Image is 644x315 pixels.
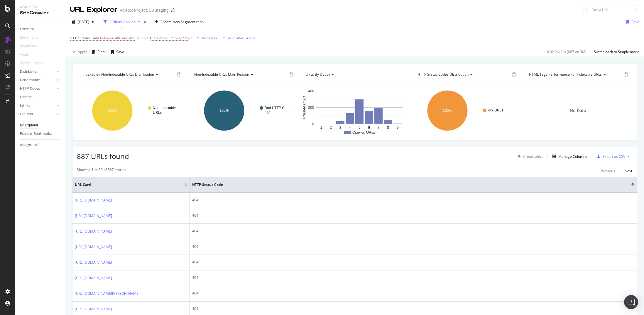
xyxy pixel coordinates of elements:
[192,260,634,265] div: 404
[312,122,314,126] text: 0
[20,26,61,32] a: Overview
[412,85,520,136] svg: A chart.
[20,10,60,16] div: SiteCrawler
[153,111,162,115] text: URLs
[20,94,61,100] a: Content
[193,70,288,79] h4: Non-Indexable URLs Main Reason
[70,5,117,15] div: URL Explorer
[308,89,314,93] text: 400
[20,111,55,117] a: Outlinks
[150,35,165,40] span: URL Path
[603,154,625,159] div: Export as CSV
[20,111,33,117] div: Outlinks
[153,17,206,27] button: Create New Segmentation
[547,49,586,54] div: 0.02 % URLs ( 887 on 3M )
[20,69,38,75] div: Distribution
[192,244,634,249] div: 404
[529,72,602,77] span: HTML Tags Performance for Indexable URLs
[20,86,55,92] a: HTTP Codes
[20,60,50,66] a: Search Engines
[349,126,351,130] text: 4
[120,7,169,13] div: Ad-Hoc Project: US Staging
[75,228,112,234] a: [URL][DOMAIN_NAME]
[192,197,634,203] div: 404
[20,103,55,109] a: Inlinks
[20,35,44,41] a: Movements
[75,213,112,219] a: [URL][DOMAIN_NAME]
[192,306,634,311] div: 404
[631,19,639,24] div: Save
[417,72,469,77] span: HTTP Status Codes Distribution
[570,108,586,114] span: No Data
[558,154,587,159] div: Manage Columns
[101,17,143,27] button: 2 Filters Applied
[82,72,154,77] span: Indexable / Non-Indexable URLs distribution
[168,34,189,42] span: ^.*/page/.*$
[75,197,112,203] a: [URL][DOMAIN_NAME]
[601,167,615,174] button: Previous
[141,35,148,41] button: and
[528,70,622,79] h4: HTML Tags Performance for Indexable URLs
[219,109,229,113] text: 100%
[523,154,543,159] div: Create alert
[165,35,168,40] span: ≠
[306,72,330,77] span: URLs by Depth
[20,142,61,148] a: Analysis Info
[20,77,40,83] div: Performance
[75,182,183,187] span: URL Card
[192,291,634,296] div: 404
[515,152,543,161] button: Create alert
[601,168,615,173] div: Previous
[359,126,361,130] text: 5
[75,306,112,312] a: [URL][DOMAIN_NAME]
[194,72,249,77] span: Non-Indexable URLs Main Reason
[75,244,112,250] a: [URL][DOMAIN_NAME]
[265,106,290,110] text: Bad HTTP Code
[81,70,176,79] h4: Indexable / Non-Indexable URLs Distribution
[20,86,40,92] div: HTTP Codes
[89,47,106,57] button: Clear
[20,77,55,83] a: Performance
[416,70,511,79] h4: HTTP Status Codes Distribution
[624,295,638,309] div: Open Intercom Messenger
[116,49,124,54] div: Save
[77,151,129,161] span: 887 URLs found
[192,182,623,187] span: HTTP Status Code
[70,47,87,57] button: Apply
[109,47,124,57] button: Save
[109,19,136,24] div: 2 Filters Applied
[20,131,52,137] div: Explorer Bookmarks
[78,19,89,24] span: 2025 Sep. 29th
[70,17,96,27] button: [DATE]
[305,70,404,79] h4: URLs by Depth
[75,260,112,265] a: [URL][DOMAIN_NAME]
[339,126,342,130] text: 3
[300,85,408,136] svg: A chart.
[77,85,185,136] svg: A chart.
[192,213,634,218] div: 404
[192,228,634,234] div: 404
[20,52,29,58] div: Visits
[20,52,35,58] a: Visits
[75,275,112,281] a: [URL][DOMAIN_NAME]
[78,49,87,54] div: Apply
[20,94,33,100] div: Content
[265,111,271,115] text: 404
[202,35,217,40] div: Add Filter
[378,126,380,130] text: 7
[70,35,99,40] span: HTTP Status Code
[100,35,114,40] span: between
[108,109,117,113] text: 100%
[625,167,632,174] button: Next
[228,35,255,40] div: Add Filter Group
[20,35,38,41] div: Movements
[220,35,255,42] button: Add Filter Group
[20,5,60,10] div: Analytics
[171,8,175,12] div: arrow-right-arrow-left
[624,17,639,27] button: Save
[302,96,306,119] text: Crawled URLs
[20,60,44,66] div: Search Engines
[160,19,204,24] span: Create New Segmentation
